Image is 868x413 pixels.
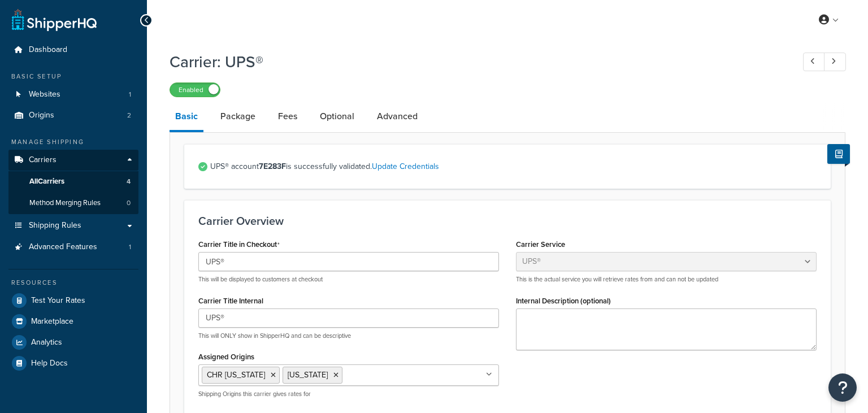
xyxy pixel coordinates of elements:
span: CHR [US_STATE] [207,369,265,381]
span: 4 [127,177,131,186]
a: Optional [314,103,360,130]
p: Shipping Origins this carrier gives rates for [198,390,499,398]
span: Test Your Rates [31,296,85,306]
div: Manage Shipping [8,137,138,147]
span: Carriers [29,155,57,165]
label: Enabled [170,83,220,97]
label: Internal Description (optional) [516,297,611,305]
a: Dashboard [8,40,138,60]
span: 0 [127,198,131,208]
a: Analytics [8,332,138,353]
span: UPS® account is successfully validated. [210,159,817,175]
span: Origins [29,111,54,120]
a: Help Docs [8,353,138,373]
label: Carrier Service [516,240,565,249]
a: Test Your Rates [8,290,138,311]
div: Resources [8,278,138,288]
a: Origins2 [8,105,138,126]
h1: Carrier: UPS® [170,51,782,73]
a: Websites1 [8,84,138,105]
span: All Carriers [29,177,64,186]
h3: Carrier Overview [198,215,817,227]
li: Carriers [8,150,138,214]
span: Analytics [31,338,62,347]
p: This will ONLY show in ShipperHQ and can be descriptive [198,332,499,340]
span: Help Docs [31,359,68,368]
span: 1 [129,242,131,252]
span: Method Merging Rules [29,198,101,208]
div: Basic Setup [8,72,138,81]
a: Method Merging Rules0 [8,193,138,214]
strong: 7E283F [259,160,286,172]
span: 1 [129,90,131,99]
span: Marketplace [31,317,73,327]
a: AllCarriers4 [8,171,138,192]
a: Advanced [371,103,423,130]
a: Basic [170,103,203,132]
button: Show Help Docs [827,144,850,164]
li: Websites [8,84,138,105]
a: Marketplace [8,311,138,332]
label: Assigned Origins [198,353,254,361]
p: This is the actual service you will retrieve rates from and can not be updated [516,275,817,284]
a: Next Record [824,53,846,71]
a: Advanced Features1 [8,237,138,258]
li: Origins [8,105,138,126]
span: Dashboard [29,45,67,55]
label: Carrier Title in Checkout [198,240,280,249]
a: Fees [272,103,303,130]
label: Carrier Title Internal [198,297,263,305]
a: Shipping Rules [8,215,138,236]
span: Websites [29,90,60,99]
span: Shipping Rules [29,221,81,231]
li: Method Merging Rules [8,193,138,214]
button: Open Resource Center [828,373,857,402]
p: This will be displayed to customers at checkout [198,275,499,284]
li: Advanced Features [8,237,138,258]
span: Advanced Features [29,242,97,252]
a: Package [215,103,261,130]
a: Update Credentials [372,160,439,172]
span: 2 [127,111,131,120]
a: Carriers [8,150,138,171]
span: [US_STATE] [288,369,328,381]
a: Previous Record [803,53,825,71]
